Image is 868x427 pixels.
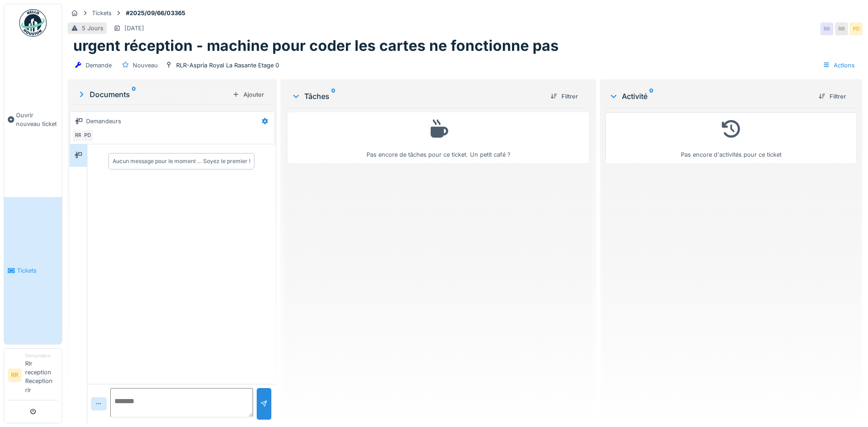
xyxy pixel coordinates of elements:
div: 5 Jours [82,24,103,33]
div: RLR-Aspria Royal La Rasante Etage 0 [176,61,279,70]
sup: 0 [132,89,136,100]
a: Tickets [4,197,62,344]
div: [DATE] [124,24,144,33]
div: RR [820,22,833,35]
span: Ouvrir nouveau ticket [16,111,58,128]
sup: 0 [649,91,653,102]
a: Ouvrir nouveau ticket [4,42,62,197]
div: Ajouter [229,88,268,101]
div: Filtrer [815,90,850,103]
strong: #2025/09/66/03365 [122,9,189,17]
span: Tickets [17,266,58,275]
div: Nouveau [133,61,158,70]
div: Pas encore d'activités pour ce ticket [611,116,851,159]
div: RR [835,22,848,35]
div: Activité [609,91,811,102]
div: Aucun message pour le moment … Soyez le premier ! [113,157,250,165]
li: Rlr reception Reception rlr [25,352,58,398]
div: Demande [86,61,112,70]
div: Actions [819,59,859,72]
div: PD [850,22,863,35]
a: RR DemandeurRlr reception Reception rlr [8,352,58,400]
h1: urgent réception - machine pour coder les cartes ne fonctionne pas [73,37,559,55]
div: Pas encore de tâches pour ce ticket. Un petit café ? [294,116,583,159]
li: RR [8,368,22,382]
div: Documents [77,89,229,100]
div: PD [81,129,94,142]
div: Filtrer [547,90,582,103]
div: Tâches [291,91,543,102]
div: Demandeur [25,352,58,359]
div: Demandeurs [86,117,121,126]
sup: 0 [331,91,335,102]
img: Badge_color-CXgf-gQk.svg [19,9,47,37]
div: RR [72,129,85,142]
div: Tickets [92,9,112,17]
